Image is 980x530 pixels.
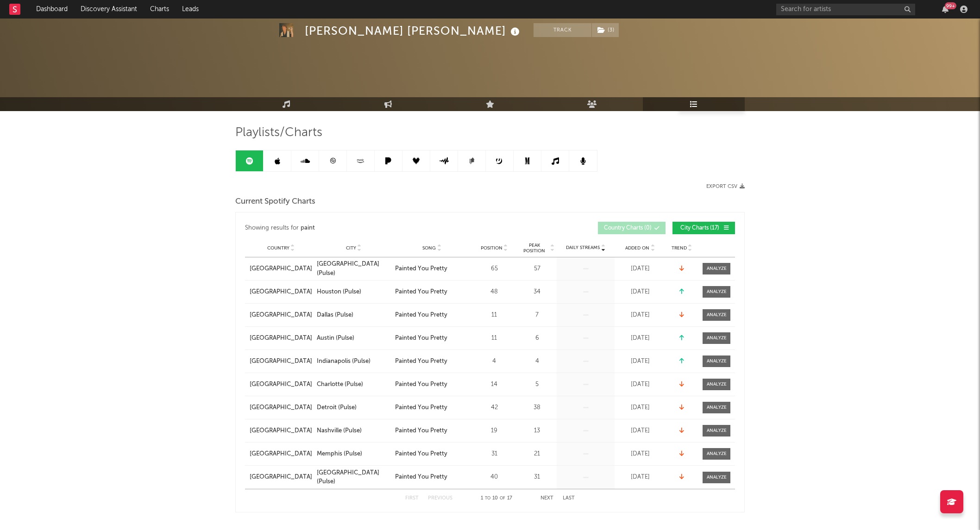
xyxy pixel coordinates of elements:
div: Indianapolis (Pulse) [317,357,371,366]
div: Memphis (Pulse) [317,449,362,459]
div: 13 [520,426,554,436]
button: Last [563,496,575,501]
a: [GEOGRAPHIC_DATA] [250,264,312,274]
div: 31 [520,473,554,482]
a: Houston (Pulse) [317,287,390,297]
div: [DATE] [617,403,663,412]
div: [DATE] [617,334,663,343]
div: [GEOGRAPHIC_DATA] [250,334,312,343]
a: [GEOGRAPHIC_DATA] [250,473,312,482]
span: Country Charts ( 0 ) [604,225,652,231]
a: [GEOGRAPHIC_DATA] [250,380,312,389]
a: Charlotte (Pulse) [317,380,390,389]
span: Trend [672,245,687,251]
div: 19 [473,426,515,436]
div: Painted You Pretty [395,287,447,297]
a: Memphis (Pulse) [317,449,390,459]
div: 57 [520,264,554,274]
div: Painted You Pretty [395,264,447,274]
div: [GEOGRAPHIC_DATA] (Pulse) [317,260,390,278]
div: Painted You Pretty [395,357,447,366]
div: [PERSON_NAME] [PERSON_NAME] [305,23,522,38]
button: Next [540,496,553,501]
span: Position [481,245,503,251]
button: (3) [592,23,619,37]
a: [GEOGRAPHIC_DATA] [250,449,312,459]
div: Dallas (Pulse) [317,311,353,320]
div: 21 [520,449,554,459]
span: Peak Position [520,243,549,254]
div: 40 [473,473,515,482]
button: City Charts(17) [672,222,735,234]
div: 7 [520,311,554,320]
div: 34 [520,287,554,297]
div: 4 [473,357,515,366]
a: Painted You Pretty [395,403,469,412]
a: Painted You Pretty [395,380,469,389]
span: Playlists/Charts [235,127,322,138]
a: Painted You Pretty [395,426,469,436]
div: 11 [473,311,515,320]
div: Nashville (Pulse) [317,426,362,436]
a: [GEOGRAPHIC_DATA] [250,426,312,436]
div: Painted You Pretty [395,449,447,459]
a: [GEOGRAPHIC_DATA] [250,311,312,320]
button: First [405,496,419,501]
button: Country Charts(0) [598,222,666,234]
div: 99 + [945,2,956,9]
div: 31 [473,449,515,459]
button: Previous [428,496,452,501]
span: Current Spotify Charts [235,196,315,207]
div: Painted You Pretty [395,403,447,412]
a: Austin (Pulse) [317,334,390,343]
div: 1 10 17 [471,493,522,504]
div: 42 [473,403,515,412]
div: 14 [473,380,515,389]
div: Painted You Pretty [395,426,447,436]
div: 11 [473,334,515,343]
a: Dallas (Pulse) [317,311,390,320]
div: [DATE] [617,426,663,436]
div: Charlotte (Pulse) [317,380,363,389]
button: Export CSV [706,184,745,189]
span: City [346,245,356,251]
div: [DATE] [617,380,663,389]
div: 48 [473,287,515,297]
div: paint [301,223,315,234]
a: Painted You Pretty [395,311,469,320]
a: [GEOGRAPHIC_DATA] [250,287,312,297]
a: Painted You Pretty [395,334,469,343]
div: 5 [520,380,554,389]
button: 99+ [942,6,949,13]
div: Painted You Pretty [395,473,447,482]
a: [GEOGRAPHIC_DATA] [250,357,312,366]
div: [DATE] [617,473,663,482]
span: of [500,496,505,500]
span: Country [267,245,289,251]
div: [DATE] [617,357,663,366]
a: Indianapolis (Pulse) [317,357,390,366]
span: Added On [625,245,649,251]
div: 38 [520,403,554,412]
span: Daily Streams [566,244,600,251]
div: [DATE] [617,311,663,320]
div: 65 [473,264,515,274]
div: 4 [520,357,554,366]
button: Track [534,23,591,37]
div: Painted You Pretty [395,380,447,389]
a: Painted You Pretty [395,357,469,366]
div: 6 [520,334,554,343]
div: [DATE] [617,287,663,297]
a: [GEOGRAPHIC_DATA] [250,403,312,412]
div: Showing results for [245,222,490,234]
div: Detroit (Pulse) [317,403,357,412]
div: Houston (Pulse) [317,287,361,297]
a: Detroit (Pulse) [317,403,390,412]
